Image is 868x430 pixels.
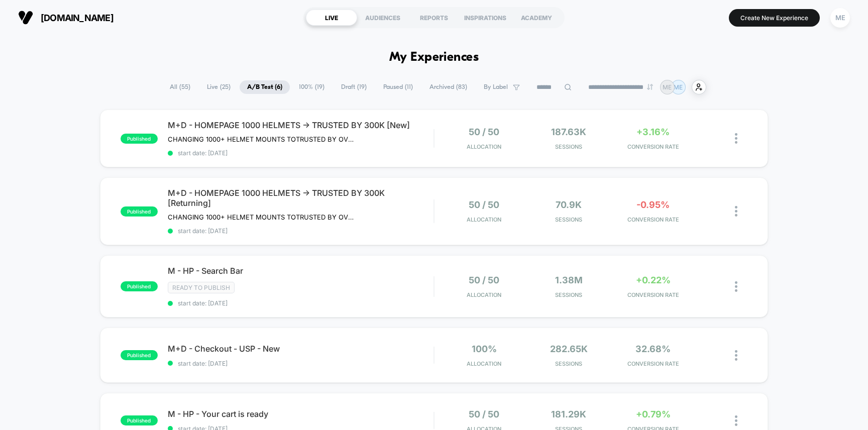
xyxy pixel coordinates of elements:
[613,216,693,223] span: CONVERSION RATE
[41,13,114,23] span: [DOMAIN_NAME]
[484,83,508,91] span: By Label
[663,83,672,91] p: ME
[469,409,499,419] span: 50 / 50
[636,127,670,137] span: +3.16%
[168,409,434,419] span: M - HP - Your cart is ready
[735,415,737,426] img: close
[511,10,562,26] div: ACADEMY
[168,266,434,276] span: M - HP - Search Bar
[162,80,198,94] span: All ( 55 )
[551,409,586,419] span: 181.29k
[735,206,737,217] img: close
[636,275,671,285] span: +0.22%
[306,10,357,26] div: LIVE
[460,10,511,26] div: INSPIRATIONS
[555,275,583,285] span: 1.38M
[827,8,853,28] button: ME
[467,216,501,223] span: Allocation
[357,10,408,26] div: AUDIENCES
[613,291,693,298] span: CONVERSION RATE
[168,135,354,143] span: CHANGING 1000+ HELMET MOUNTS TOTRUSTED BY OVER 300,000 RIDERS ON HOMEPAGE DESKTOP AND MOBILE
[15,10,117,26] button: [DOMAIN_NAME]
[469,127,499,137] span: 50 / 50
[729,9,820,27] button: Create New Experience
[636,409,671,419] span: +0.79%
[168,299,434,307] span: start date: [DATE]
[168,282,235,293] span: Ready to publish
[529,143,608,150] span: Sessions
[613,360,693,367] span: CONVERSION RATE
[168,360,434,367] span: start date: [DATE]
[529,360,608,367] span: Sessions
[735,133,737,144] img: close
[121,350,158,360] span: published
[168,120,434,130] span: M+D - HOMEPAGE 1000 HELMETS -> TRUSTED BY 300K [New]
[121,134,158,144] span: published
[551,127,586,137] span: 187.63k
[168,188,434,208] span: M+D - HOMEPAGE 1000 HELMETS -> TRUSTED BY 300K [Returning]
[389,50,479,65] h1: My Experiences
[635,344,671,354] span: 32.68%
[469,275,499,285] span: 50 / 50
[18,10,33,25] img: Visually logo
[529,291,608,298] span: Sessions
[647,84,653,90] img: end
[636,199,670,210] span: -0.95%
[674,83,683,91] p: ME
[472,344,497,354] span: 100%
[735,281,737,292] img: close
[469,199,499,210] span: 50 / 50
[550,344,588,354] span: 282.65k
[408,10,460,26] div: REPORTS
[168,227,434,235] span: start date: [DATE]
[376,80,420,94] span: Paused ( 11 )
[121,206,158,217] span: published
[529,216,608,223] span: Sessions
[467,291,501,298] span: Allocation
[121,281,158,291] span: published
[467,143,501,150] span: Allocation
[168,149,434,157] span: start date: [DATE]
[613,143,693,150] span: CONVERSION RATE
[422,80,475,94] span: Archived ( 83 )
[199,80,238,94] span: Live ( 25 )
[291,80,332,94] span: 100% ( 19 )
[830,8,850,28] div: ME
[121,415,158,425] span: published
[467,360,501,367] span: Allocation
[556,199,582,210] span: 70.9k
[168,344,434,354] span: M+D - Checkout - USP - New
[334,80,374,94] span: Draft ( 19 )
[168,213,354,221] span: CHANGING 1000+ HELMET MOUNTS TOTRUSTED BY OVER 300,000 RIDERS ON HOMEPAGE DESKTOP AND MOBILERETUR...
[240,80,290,94] span: A/B Test ( 6 )
[735,350,737,361] img: close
